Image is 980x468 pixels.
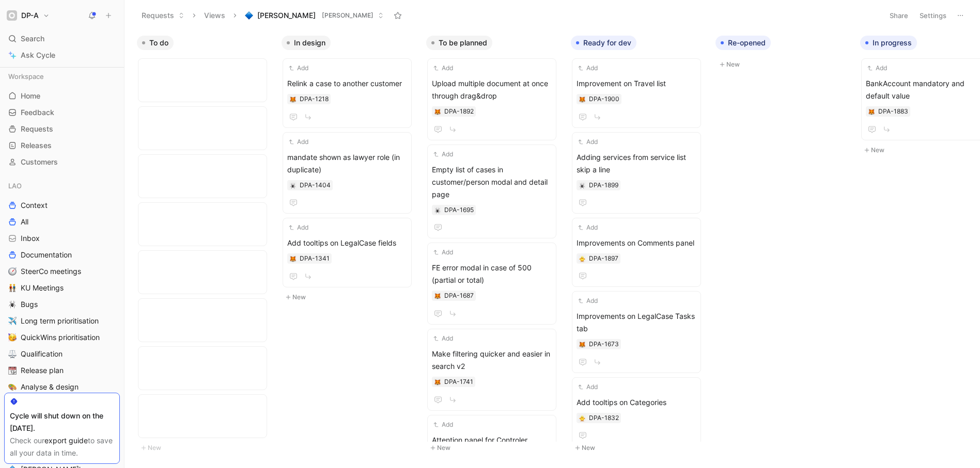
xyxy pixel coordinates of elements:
[444,377,473,387] div: DPA-1741
[589,180,618,190] div: DPA-1899
[6,315,19,327] button: ✈️
[577,222,599,233] button: Add
[579,96,585,103] img: 🦊
[434,378,441,385] div: 🦊
[432,149,455,159] button: Add
[137,442,273,454] button: New
[579,415,585,422] img: 🐥
[434,206,441,214] button: 🕷️
[8,366,17,375] img: 📆
[715,36,771,50] button: Re-opened
[434,292,441,299] button: 🦊
[728,38,766,48] span: Re-opened
[21,107,54,118] span: Feedback
[868,108,875,115] button: 🦊
[283,132,412,214] a: Addmandate shown as lawyer role (in duplicate)
[432,63,455,73] button: Add
[6,381,19,393] button: 🎨
[4,47,120,63] a: Ask Cycle
[579,414,586,422] button: 🐥
[240,8,388,23] button: 🔷[PERSON_NAME][PERSON_NAME]
[283,58,412,128] a: AddRelink a case to another customer
[289,255,297,262] button: 🦊
[432,434,552,446] span: Attention panel for Controler
[287,77,407,90] span: Relink a case to another customer
[577,382,599,392] button: Add
[6,364,19,377] button: 📆
[8,317,17,325] img: ✈️
[8,333,17,342] img: 🥳
[572,377,701,446] a: AddAdd tooltips on Categories
[432,419,455,430] button: Add
[6,298,19,311] button: 🕷️
[21,233,40,244] span: Inbox
[10,434,114,459] div: Check our to save all your data in time.
[432,333,455,344] button: Add
[434,293,441,299] img: 🦊
[290,183,296,189] img: 🕷️
[21,332,100,343] span: QuickWins prioritisation
[199,8,230,23] button: Views
[21,250,72,260] span: Documentation
[282,36,331,50] button: In design
[21,140,52,151] span: Releases
[4,105,120,120] a: Feedback
[245,11,253,20] img: 🔷
[4,178,120,395] div: LAOContextAllInboxDocumentation🧭SteerCo meetings👬KU Meetings🕷️Bugs✈️Long term prioritisation🥳Quic...
[583,38,631,48] span: Ready for dev
[300,180,331,190] div: DPA-1404
[149,38,168,48] span: To do
[4,178,120,193] div: LAO
[6,282,19,294] button: 👬
[579,182,586,189] div: 🕷️
[290,96,296,103] img: 🦊
[44,436,88,445] a: export guide
[4,214,120,230] a: All
[571,36,636,50] button: Ready for dev
[21,217,28,227] span: All
[283,218,412,287] a: AddAdd tooltips on LegalCase fields
[287,63,310,73] button: Add
[434,207,441,214] img: 🕷️
[579,183,585,189] img: 🕷️
[572,58,701,128] a: AddImprovement on Travel list
[4,121,120,137] a: Requests
[4,379,120,395] a: 🎨Analyse & design
[4,231,120,246] a: Inbox
[577,151,696,176] span: Adding services from service list skip a line
[137,8,189,23] button: Requests
[579,341,586,348] button: 🦊
[8,300,17,309] img: 🕷️
[434,379,441,385] img: 🦊
[439,38,487,48] span: To be planned
[4,69,120,84] div: Workspace
[432,348,552,373] span: Make filtering quicker and easier in search v2
[432,247,455,257] button: Add
[579,95,586,103] div: 🦊
[287,137,310,147] button: Add
[444,205,474,215] div: DPA-1695
[8,383,17,391] img: 🎨
[866,63,889,73] button: Add
[4,8,52,23] button: DP-ADP-A
[715,58,852,71] button: New
[4,247,120,263] a: Documentation
[577,63,599,73] button: Add
[427,144,556,238] a: AddEmpty list of cases in customer/person modal and detail page
[289,182,297,189] button: 🕷️
[579,255,586,262] button: 🐥
[21,124,53,134] span: Requests
[427,58,556,140] a: AddUpload multiple document at once through drag&drop
[4,31,120,46] div: Search
[571,442,707,454] button: New
[257,10,316,21] span: [PERSON_NAME]
[21,283,64,293] span: KU Meetings
[287,237,407,249] span: Add tooltips on LegalCase fields
[577,396,696,409] span: Add tooltips on Categories
[8,267,17,276] img: 🧭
